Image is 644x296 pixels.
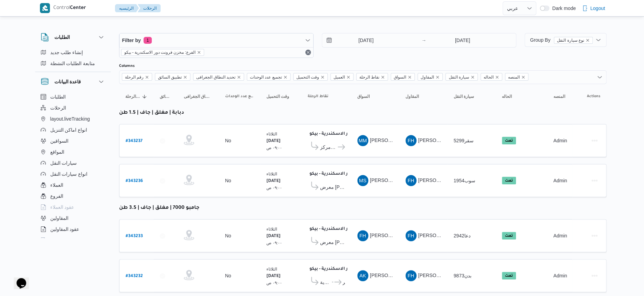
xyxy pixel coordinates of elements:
div: No [225,273,231,279]
b: [DATE] [266,139,281,144]
span: نقاط الرحلة [356,73,388,81]
a: #343236 [126,176,143,185]
b: # 343232 [126,274,143,279]
span: الحاله [502,94,512,99]
button: Actions [589,175,600,186]
input: Press the down key to open a popover containing a calendar. [428,33,497,47]
button: Actions [589,230,600,241]
span: رقم الرحلة [125,73,144,81]
span: العميل [330,73,353,81]
span: تجميع عدد الوحدات [225,94,254,99]
button: العملاء [38,180,108,191]
button: layout.liveTracking [38,113,108,124]
span: وقت التحميل [266,94,289,99]
div: No [225,177,231,184]
button: Remove تطبيق السائق from selection in this group [183,75,187,79]
button: سيارة النقل [451,91,492,102]
span: AK [359,270,366,281]
button: المقاول [403,91,444,102]
b: تمت [505,234,513,238]
span: تطبيق السائق [158,73,182,81]
button: الرئيسيه [115,4,139,12]
span: تحديد النطاق الجغرافى [184,94,213,99]
span: انواع سيارات النقل [50,170,88,178]
span: وقت التحميل [293,73,328,81]
span: الفرع: مخزن فرونت دور الاسكندرية - بيكو [121,49,204,56]
span: الرحلات [50,104,66,112]
button: إنشاء طلب جديد [38,47,108,58]
span: المقاول [418,73,443,81]
span: المقاول [405,94,419,99]
button: عقود العملاء [38,202,108,213]
button: عقود المقاولين [38,224,108,235]
b: # 343237 [126,139,142,144]
b: Center [70,6,86,11]
img: X8yXhbKr1z7QwAAAABJRU5ErkJggg== [40,3,50,13]
span: [PERSON_NAME]ه تربو [418,273,469,278]
iframe: chat widget [7,268,29,289]
div: Ftha Hassan Jlal Abo Alhassan Shrkah Trabo [405,175,416,186]
div: → [421,38,426,43]
span: الفرع: مخزن فرونت دور الاسكندرية - بيكو [124,49,196,55]
span: متابعة الطلبات النشطة [50,59,95,68]
span: [PERSON_NAME] [PERSON_NAME] [370,137,451,143]
span: الحاله [481,73,502,81]
button: السواقين [38,135,108,146]
span: [PERSON_NAME]ه تربو [418,137,469,143]
b: مخزن فرونت دور الاسكندرية - بيكو [309,227,380,232]
button: Actions [589,270,600,281]
b: تمت [505,139,513,143]
div: الطلبات [35,47,111,72]
span: مركز [GEOGRAPHIC_DATA] [320,143,337,151]
button: Remove الحاله from selection in this group [495,75,499,79]
h3: قاعدة البيانات [54,78,81,86]
button: تحديد النطاق الجغرافى [181,91,215,102]
button: الطلبات [38,91,108,102]
span: المواقع [50,148,64,156]
button: Filter by1 active filters [119,33,313,47]
span: MM [359,135,367,146]
b: [DATE] [266,179,281,184]
span: Actions [587,94,600,99]
span: إنشاء طلب جديد [50,48,83,57]
span: السواق [391,73,415,81]
div: Aiamun Khamais Rafaaa Muhammad [357,270,368,281]
span: [PERSON_NAME]ه تربو [418,233,469,238]
span: سوب1954 [454,178,475,183]
span: تحديد النطاق الجغرافى [196,73,235,81]
button: Group Byنوع سيارة النقلremove selected entity [525,33,606,47]
div: Ftha Hassan Jlal Abo Alhassan Shrkah Trabo [405,135,416,146]
button: Remove [304,48,312,57]
button: Remove نقاط الرحلة from selection in this group [381,75,385,79]
span: FH [408,270,414,281]
span: دعا2942 [454,233,471,238]
span: سيارة النقل [445,73,477,81]
span: الطلبات [50,93,66,101]
span: تطبيق السائق [155,73,190,81]
span: Filter by [122,36,141,44]
a: #343232 [126,271,143,280]
span: [PERSON_NAME] [370,177,410,183]
div: Ftha Hassan Jlal Abo Alhassan Shrkah Trabo [405,270,416,281]
b: دبابة | مغلق | جاف | 1.5 طن [119,110,184,116]
span: الحاله [484,73,494,81]
button: Remove السواق from selection in this group [408,75,412,79]
button: سيارات النقل [38,157,108,169]
button: الرحلات [38,102,108,113]
span: سيارة النقل [448,73,469,81]
span: وقت التحميل [296,73,319,81]
span: المنصه [553,94,565,99]
span: [PERSON_NAME] [370,233,410,238]
span: تمت [502,272,516,279]
span: نقاط الرحلة [359,73,379,81]
span: نقاط الرحلة [308,94,328,99]
span: [PERSON_NAME]ه تربو [418,177,469,183]
span: Admin [553,178,567,183]
button: الفروع [38,191,108,202]
span: تطبيق السائق [160,94,171,99]
button: Remove رقم الرحلة from selection in this group [145,75,149,79]
span: رقم الرحلة; Sorted in descending order [125,94,140,99]
button: الطلبات [41,33,105,41]
button: السواق [355,91,396,102]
